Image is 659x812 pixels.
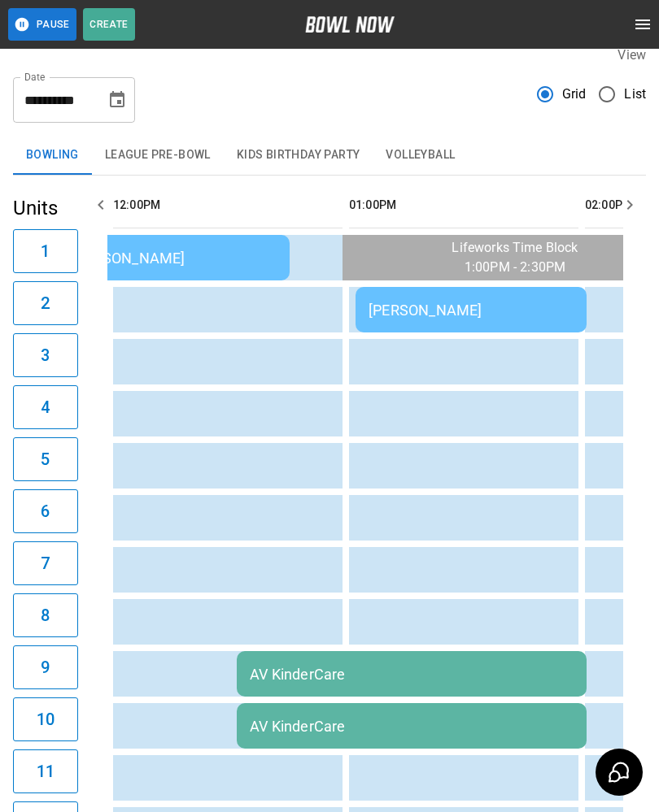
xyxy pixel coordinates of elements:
h6: 4 [41,394,50,420]
button: 1 [13,229,78,273]
span: Grid [562,85,587,104]
button: 4 [13,385,78,429]
span: List [624,85,646,104]
button: 3 [13,333,78,377]
h5: Units [13,195,78,221]
button: 8 [13,593,78,637]
h6: 8 [41,602,50,628]
div: [PERSON_NAME] [369,302,574,319]
button: Bowling [13,136,92,175]
h6: 10 [37,706,55,732]
button: 2 [13,281,78,325]
button: Choose date, selected date is Aug 26, 2025 [101,84,133,116]
button: 5 [13,437,78,481]
h6: 5 [41,446,50,472]
button: Pause [8,8,76,41]
label: View [618,47,646,63]
div: [PERSON_NAME] [72,250,277,267]
h6: 2 [41,290,50,316]
button: League Pre-Bowl [92,136,224,175]
img: logo [305,16,395,33]
h6: 3 [41,342,50,368]
div: AV KinderCare [250,666,574,683]
h6: 9 [41,654,50,680]
th: 12:00PM [113,182,343,228]
div: AV KinderCare [250,718,574,735]
div: inventory tabs [13,136,646,175]
button: 6 [13,489,78,533]
button: Kids Birthday Party [224,136,373,175]
button: 11 [13,749,78,793]
h6: 11 [37,758,55,784]
button: open drawer [626,8,659,41]
button: Volleyball [373,136,468,175]
button: 7 [13,541,78,585]
button: 10 [13,697,78,741]
button: 9 [13,645,78,689]
h6: 6 [41,498,50,524]
h6: 1 [41,238,50,264]
button: Create [83,8,135,41]
h6: 7 [41,550,50,576]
